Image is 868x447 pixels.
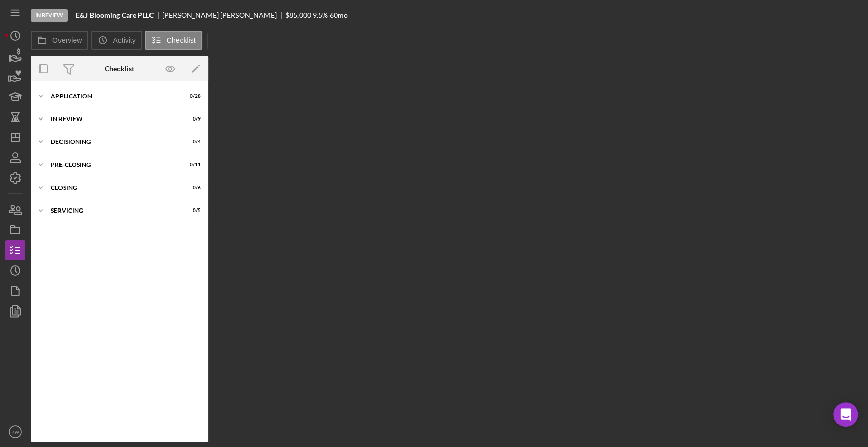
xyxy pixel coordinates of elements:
[313,11,328,19] div: 9.5 %
[11,429,19,435] text: KW
[31,9,68,22] div: In Review
[51,185,175,191] div: Closing
[76,11,154,19] b: E&J Blooming Care PLLC
[5,422,25,442] button: KW
[330,11,348,19] div: 60 mo
[51,207,175,214] div: Servicing
[183,139,201,145] div: 0 / 4
[183,185,201,191] div: 0 / 6
[51,162,175,168] div: Pre-Closing
[167,36,196,44] label: Checklist
[833,402,858,427] div: Open Intercom Messenger
[162,11,285,19] div: [PERSON_NAME] [PERSON_NAME]
[113,36,135,44] label: Activity
[285,11,311,19] span: $85,000
[51,116,175,122] div: In Review
[183,93,201,99] div: 0 / 28
[51,93,175,99] div: Application
[183,116,201,122] div: 0 / 9
[145,31,202,50] button: Checklist
[91,31,142,50] button: Activity
[31,31,88,50] button: Overview
[51,139,175,145] div: Decisioning
[105,65,134,73] div: Checklist
[183,207,201,214] div: 0 / 5
[52,36,82,44] label: Overview
[183,162,201,168] div: 0 / 11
